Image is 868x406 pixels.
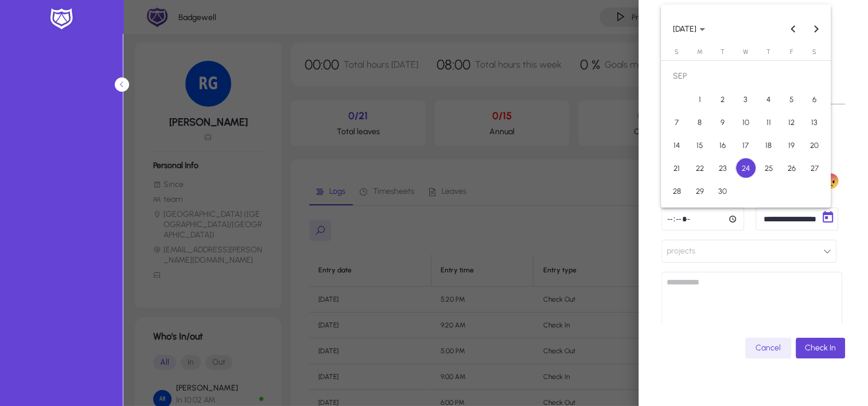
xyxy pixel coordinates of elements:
span: 1 [690,89,710,110]
button: Sep 22, 2025 [688,157,711,179]
span: 18 [758,135,779,155]
button: Sep 21, 2025 [665,157,688,179]
span: 30 [713,181,733,201]
button: Sep 8, 2025 [688,111,711,134]
span: 17 [735,135,756,155]
td: SEP [665,65,826,88]
span: 22 [690,158,710,178]
span: 16 [713,135,733,155]
span: 10 [735,112,756,132]
span: 5 [781,89,802,110]
span: 14 [667,135,687,155]
button: Sep 26, 2025 [780,157,803,179]
button: Sep 16, 2025 [711,134,734,157]
span: 15 [690,135,710,155]
span: 7 [667,112,687,132]
span: S [812,48,816,56]
button: Sep 28, 2025 [665,179,688,202]
span: F [790,48,793,56]
span: T [766,48,770,56]
button: Next month [805,17,828,40]
span: 8 [690,112,710,132]
span: 11 [758,112,779,132]
span: 12 [781,112,802,132]
span: 20 [804,135,825,155]
span: 24 [735,158,756,178]
button: Sep 13, 2025 [803,111,826,134]
span: 3 [735,89,756,110]
span: 13 [804,112,825,132]
button: Sep 24, 2025 [734,157,757,179]
button: Sep 9, 2025 [711,111,734,134]
span: 26 [781,158,802,178]
button: Sep 19, 2025 [780,134,803,157]
button: Sep 2, 2025 [711,88,734,111]
button: Sep 5, 2025 [780,88,803,111]
span: 19 [781,135,802,155]
span: [DATE] [673,24,696,34]
button: Sep 3, 2025 [734,88,757,111]
button: Sep 29, 2025 [688,179,711,202]
button: Sep 15, 2025 [688,134,711,157]
button: Sep 10, 2025 [734,111,757,134]
button: Sep 14, 2025 [665,134,688,157]
span: 9 [713,112,733,132]
button: Choose month and year [668,18,710,39]
span: S [675,48,679,56]
button: Sep 20, 2025 [803,134,826,157]
button: Sep 1, 2025 [688,88,711,111]
span: 28 [667,181,687,201]
button: Sep 18, 2025 [757,134,780,157]
button: Sep 12, 2025 [780,111,803,134]
span: 27 [804,158,825,178]
button: Previous month [782,17,805,40]
span: 29 [690,181,710,201]
button: Sep 4, 2025 [757,88,780,111]
button: Sep 17, 2025 [734,134,757,157]
span: M [697,48,703,56]
span: 4 [758,89,779,110]
span: 23 [713,158,733,178]
button: Sep 23, 2025 [711,157,734,179]
button: Sep 30, 2025 [711,179,734,202]
button: Sep 7, 2025 [665,111,688,134]
span: 6 [804,89,825,110]
button: Sep 27, 2025 [803,157,826,179]
span: 25 [758,158,779,178]
button: Sep 6, 2025 [803,88,826,111]
span: 21 [667,158,687,178]
button: Sep 25, 2025 [757,157,780,179]
span: 2 [713,89,733,110]
span: W [743,48,748,56]
button: Sep 11, 2025 [757,111,780,134]
span: T [721,48,725,56]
